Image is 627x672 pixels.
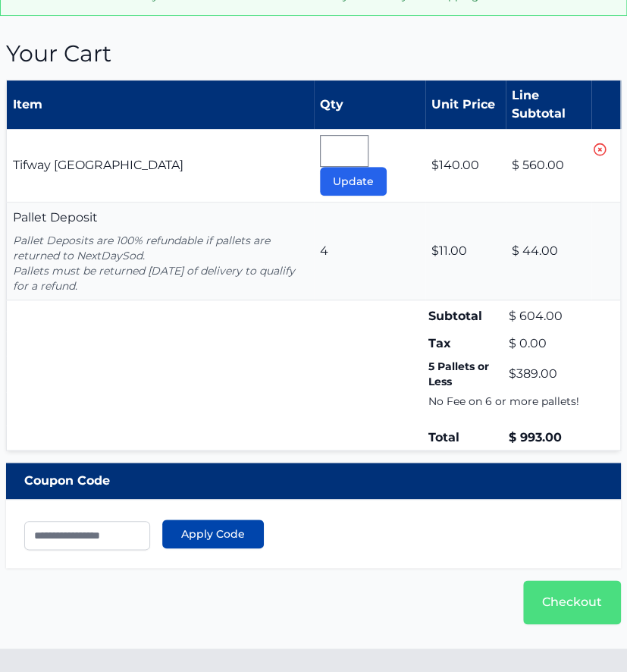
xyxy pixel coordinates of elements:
span: Apply Code [181,526,245,542]
td: Subtotal [425,300,506,332]
h1: Your Cart [6,40,621,68]
td: Tifway [GEOGRAPHIC_DATA] [7,129,314,203]
td: Pallet Deposit [7,203,314,300]
div: Coupon Code [6,463,621,499]
td: Total [425,425,506,451]
th: Qty [314,80,425,130]
th: Line Subtotal [506,80,591,130]
button: Update [320,167,387,196]
td: Tax [425,331,506,356]
td: 4 [314,203,425,300]
td: $ 0.00 [506,331,591,356]
td: $140.00 [425,129,506,203]
p: Pallet Deposits are 100% refundable if pallets are returned to NextDaySod. Pallets must be return... [13,233,308,294]
td: $11.00 [425,203,506,300]
td: $ 993.00 [506,425,591,451]
td: $ 604.00 [506,300,591,332]
a: Checkout [523,580,621,624]
td: $ 560.00 [506,129,591,203]
th: Unit Price [425,80,506,130]
th: Item [7,80,314,130]
td: 5 Pallets or Less [425,356,506,392]
td: $389.00 [506,356,591,392]
p: No Fee on 6 or more pallets! [428,394,588,409]
td: $ 44.00 [506,203,591,300]
button: Apply Code [162,520,264,548]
